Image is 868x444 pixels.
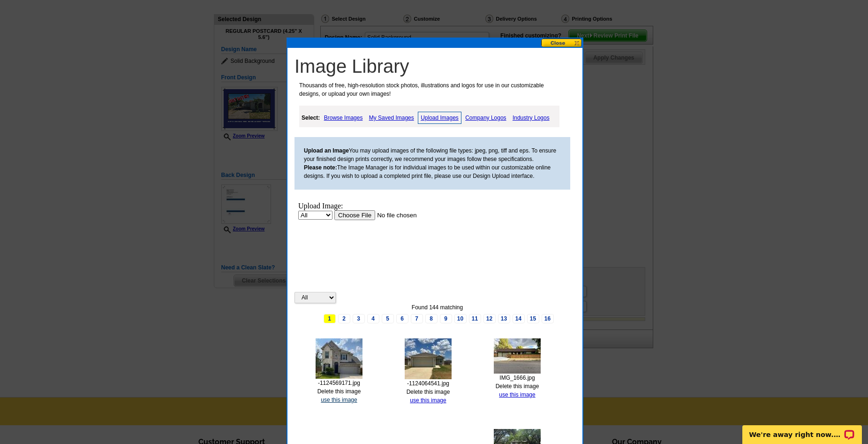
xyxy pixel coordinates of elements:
[294,55,580,77] h1: Image Library
[304,164,337,171] b: Please note:
[405,338,452,379] img: thumb-68a2817bce5ab.jpg
[294,303,580,312] div: Found 144 matching
[499,391,535,398] a: use this image
[4,4,174,12] div: Upload Image:
[399,379,458,388] div: -1124064541.jpg
[510,112,552,123] a: Industry Logos
[317,388,361,395] a: Delete this image
[294,137,570,190] div: You may upload images of the following file types: jpeg, png, tiff and eps. To ensure your finish...
[454,314,467,323] a: 10
[527,314,539,323] a: 15
[411,314,423,323] a: 7
[736,414,868,444] iframe: LiveChat chat widget
[410,397,446,404] a: use this image
[513,314,525,323] a: 14
[542,314,554,323] a: 16
[483,314,496,323] a: 12
[418,112,461,124] a: Upload Images
[440,314,452,323] a: 9
[324,314,336,323] span: 1
[316,338,362,379] img: thumb-68a537ab69f7a.jpg
[496,383,539,390] a: Delete this image
[382,314,394,323] a: 5
[488,374,547,382] div: IMG_1666.jpg
[469,314,481,323] a: 11
[396,314,408,323] a: 6
[321,397,357,403] a: use this image
[309,379,369,387] div: -1124569171.jpg
[294,81,563,98] p: Thousands of free, high-resolution stock photos, illustrations and logos for use in our customiza...
[407,389,450,395] a: Delete this image
[304,147,349,154] b: Upload an Image
[302,115,320,121] strong: Select:
[494,338,541,374] img: thumb-68a272e5a6954.jpg
[498,314,510,323] a: 13
[367,112,416,123] a: My Saved Images
[425,314,438,323] a: 8
[353,314,365,323] a: 3
[367,314,379,323] a: 4
[322,112,365,123] a: Browse Images
[463,112,508,123] a: Company Logos
[338,314,350,323] a: 2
